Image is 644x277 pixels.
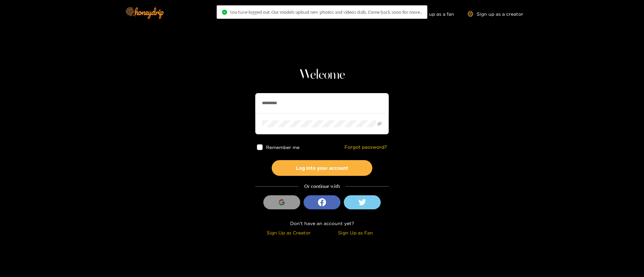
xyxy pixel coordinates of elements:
a: Sign up as a fan [408,11,454,17]
h1: Welcome [255,67,389,83]
div: Don't have an account yet? [255,219,389,227]
a: Forgot password? [344,144,387,150]
span: You have logged out. Our models upload new photos and videos daily. Come back soon for more.. [230,9,422,15]
div: Sign Up as Creator [257,229,320,236]
div: Or continue with [255,183,389,190]
a: Sign up as a creator [468,11,523,17]
button: Log into your account [272,160,372,176]
span: eye-invisible [377,122,382,126]
span: Remember me [266,145,300,150]
span: check-circle [222,10,227,15]
div: Sign Up as Fan [324,229,387,236]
